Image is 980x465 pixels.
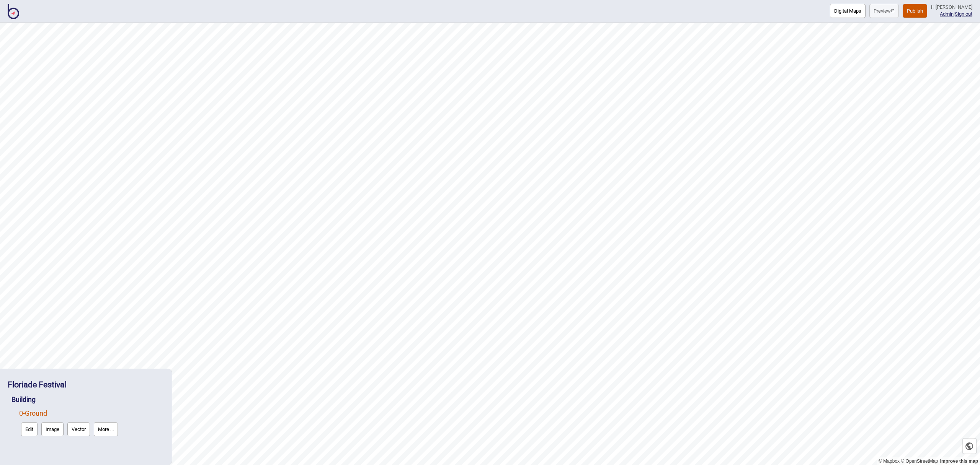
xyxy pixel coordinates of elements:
[8,4,19,19] img: BindiMaps CMS
[19,409,47,417] a: 0-Ground
[940,11,955,17] span: |
[11,395,36,403] a: Building
[901,458,938,464] a: OpenStreetMap
[955,11,972,17] button: Sign out
[869,4,899,18] button: Preview
[39,420,65,438] a: Image
[19,420,39,438] a: Edit
[830,4,866,18] button: Digital Maps
[940,458,978,464] a: Map feedback
[8,376,164,393] div: Floriade Festival
[869,4,899,18] a: Previewpreview
[19,406,164,438] div: Ground
[65,420,92,438] a: Vector
[931,4,972,11] div: Hi [PERSON_NAME]
[891,9,895,13] img: preview
[41,422,64,436] button: Image
[903,4,927,18] button: Publish
[8,380,67,389] a: Floriade Festival
[879,458,900,464] a: Mapbox
[21,422,38,436] button: Edit
[940,11,954,17] a: Admin
[94,422,118,436] button: More ...
[67,422,90,436] button: Vector
[92,420,120,438] a: More ...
